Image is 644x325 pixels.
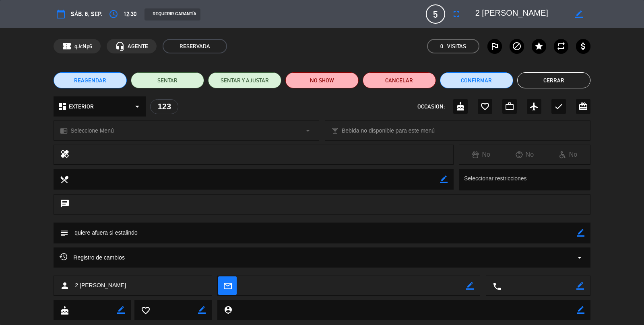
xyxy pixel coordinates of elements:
[512,41,522,51] i: block
[517,72,590,88] button: Cerrar
[575,253,584,262] i: arrow_drop_down
[54,72,127,88] button: REAGENDAR
[505,102,514,111] i: work_outline
[426,4,445,24] span: 5
[363,72,436,88] button: Cancelar
[56,9,66,19] i: calendar_today
[106,7,121,21] button: access_time
[70,126,114,135] span: Seleccione Menú
[449,7,464,21] button: fullscreen
[546,149,590,160] div: No
[144,8,200,20] div: REQUERIR GARANTÍA
[117,306,125,314] i: border_color
[60,127,68,135] i: chrome_reader_mode
[131,72,204,88] button: SENTAR
[440,72,513,88] button: Confirmar
[490,41,500,51] i: outlined_flag
[60,306,69,315] i: cake
[69,102,94,111] span: EXTERIOR
[417,102,445,111] span: OCCASION:
[554,102,563,111] i: check
[141,306,150,315] i: favorite_border
[452,9,461,19] i: fullscreen
[480,102,490,111] i: favorite_border
[556,41,566,51] i: repeat
[132,102,142,111] i: arrow_drop_down
[529,102,539,111] i: airplanemode_active
[534,41,544,51] i: star
[576,282,584,290] i: border_color
[60,253,125,262] span: Registro de cambios
[285,72,359,88] button: NO SHOW
[150,99,178,114] div: 123
[466,282,474,290] i: border_color
[109,9,118,19] i: access_time
[60,229,68,237] i: subject
[163,39,227,53] span: RESERVADA
[440,176,448,183] i: border_color
[577,229,584,237] i: border_color
[459,149,503,160] div: No
[60,175,68,184] i: local_dining
[578,41,588,51] i: attach_money
[71,9,102,19] span: sáb. 6, sep.
[124,9,136,19] span: 12:30
[128,42,148,51] span: AGENTE
[342,126,435,135] span: Bebida no disponible para este menú
[456,102,465,111] i: cake
[331,127,339,135] i: local_bar
[440,42,443,51] span: 0
[60,281,70,290] i: person
[54,7,68,21] button: calendar_today
[447,42,466,51] em: Visitas
[74,42,92,51] span: qJcNp6
[492,282,501,290] i: local_phone
[60,199,70,210] i: chat
[62,41,72,51] span: confirmation_number
[223,281,232,290] i: mail_outline
[208,72,281,88] button: SENTAR Y AJUSTAR
[58,102,67,111] i: dashboard
[503,149,546,160] div: No
[115,41,125,51] i: headset_mic
[577,306,584,314] i: border_color
[75,281,126,290] span: 2 [PERSON_NAME]
[74,76,106,85] span: REAGENDAR
[60,149,70,160] i: healing
[578,102,588,111] i: card_giftcard
[198,306,206,314] i: border_color
[303,126,313,135] i: arrow_drop_down
[575,10,583,18] i: border_color
[223,305,232,314] i: person_pin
